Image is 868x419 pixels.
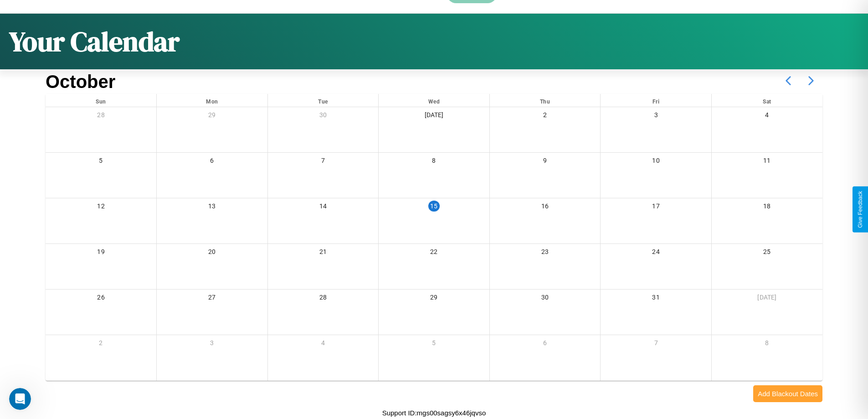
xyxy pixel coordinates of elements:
div: 24 [601,244,711,263]
div: 10 [601,153,711,171]
div: 5 [46,153,156,171]
div: 9 [490,153,601,171]
div: 3 [157,335,267,354]
div: 31 [601,290,711,308]
h2: October [46,72,115,92]
div: 23 [490,244,601,263]
div: 7 [601,335,711,354]
div: 5 [379,335,489,354]
div: 21 [268,244,379,263]
p: Support ID: mgs00sagsy6x46jqvso [382,407,486,419]
div: 20 [157,244,267,263]
div: 13 [157,198,267,217]
div: 6 [157,153,267,171]
div: 30 [268,107,379,126]
div: 26 [46,290,156,308]
div: 29 [379,290,489,308]
div: Tue [268,94,379,107]
div: Give Feedback [857,191,863,228]
button: Add Blackout Dates [753,385,822,402]
div: 27 [157,290,267,308]
div: 25 [712,244,822,263]
div: 15 [428,201,439,212]
div: 29 [157,107,267,126]
div: 2 [46,335,156,354]
div: 3 [601,107,711,126]
div: Sun [46,94,156,107]
div: 17 [601,198,711,217]
iframe: Intercom live chat [9,388,31,410]
div: 18 [712,198,822,217]
div: 4 [268,335,379,354]
div: 28 [46,107,156,126]
div: 30 [490,290,601,308]
div: [DATE] [379,107,489,126]
div: 7 [268,153,379,171]
div: [DATE] [712,290,822,308]
div: 8 [712,335,822,354]
div: 4 [712,107,822,126]
h1: Your Calendar [9,23,180,60]
div: 19 [46,244,156,263]
div: Thu [490,94,601,107]
div: 16 [490,198,601,217]
div: 28 [268,290,379,308]
div: 14 [268,198,379,217]
div: 11 [712,153,822,171]
div: 8 [379,153,489,171]
div: Mon [157,94,267,107]
div: 6 [490,335,601,354]
div: Sat [712,94,822,107]
div: 12 [46,198,156,217]
div: 22 [379,244,489,263]
div: Wed [379,94,489,107]
div: Fri [601,94,711,107]
div: 2 [490,107,601,126]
